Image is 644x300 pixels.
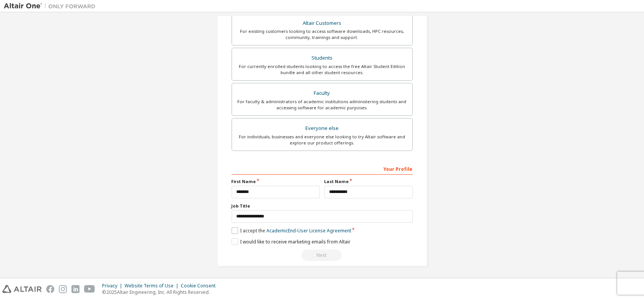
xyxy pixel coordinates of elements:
div: Privacy [102,283,125,289]
img: altair_logo.svg [2,285,42,293]
div: For faculty & administrators of academic institutions administering students and accessing softwa... [237,99,408,111]
img: instagram.svg [59,285,67,293]
div: For existing customers looking to access software downloads, HPC resources, community, trainings ... [237,28,408,41]
img: Altair One [4,2,99,10]
div: Everyone else [237,123,408,134]
div: Faculty [237,88,408,99]
div: Cookie Consent [181,283,220,289]
div: Read and acccept EULA to continue [232,250,413,261]
div: Students [237,53,408,63]
img: linkedin.svg [71,285,79,293]
p: © 2025 Altair Engineering, Inc. All Rights Reserved. [102,289,220,295]
img: facebook.svg [46,285,54,293]
div: For individuals, businesses and everyone else looking to try Altair software and explore our prod... [237,134,408,146]
a: Academic End-User License Agreement [266,227,351,234]
div: Website Terms of Use [125,283,181,289]
label: First Name [232,178,320,185]
div: Your Profile [232,162,413,175]
label: I would like to receive marketing emails from Altair [232,238,350,245]
label: I accept the [232,227,351,234]
img: youtube.svg [84,285,95,293]
label: Last Name [324,178,413,185]
div: Altair Customers [237,18,408,29]
div: For currently enrolled students looking to access the free Altair Student Edition bundle and all ... [237,63,408,76]
label: Job Title [232,203,413,209]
